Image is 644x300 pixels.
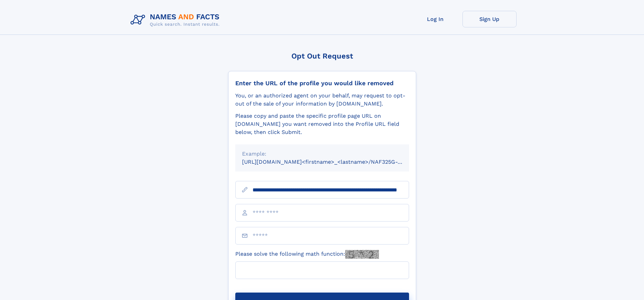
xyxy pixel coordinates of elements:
div: Enter the URL of the profile you would like removed [235,79,409,87]
label: Please solve the following math function: [235,250,379,259]
a: Log In [408,11,462,27]
div: Opt Out Request [228,52,416,60]
small: [URL][DOMAIN_NAME]<firstname>_<lastname>/NAF325G-xxxxxxxx [242,159,422,165]
a: Sign Up [462,11,517,27]
div: Please copy and paste the specific profile page URL on [DOMAIN_NAME] you want removed into the Pr... [235,112,409,136]
div: Example: [242,150,402,158]
img: Logo Names and Facts [128,11,225,29]
div: You, or an authorized agent on your behalf, may request to opt-out of the sale of your informatio... [235,92,409,108]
